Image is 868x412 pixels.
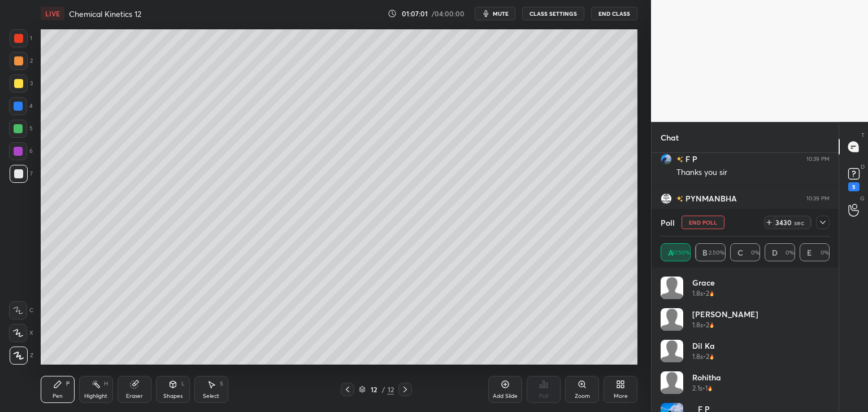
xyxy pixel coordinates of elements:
p: D [861,163,865,171]
div: Pen [53,393,63,399]
div: 2 [10,52,33,70]
h4: Grace [692,277,715,288]
div: P [66,381,70,387]
p: T [861,131,865,139]
div: LIVE [41,7,64,20]
h5: • [703,288,706,299]
div: L [181,381,185,387]
div: Zoom [575,393,590,399]
h6: F P [683,153,697,165]
img: no-rating-badge.077c3623.svg [676,156,683,163]
h6: PYNMANBHA [683,192,737,204]
div: / [381,386,385,393]
div: 12 [368,386,379,393]
img: streak-poll-icon.44701ccd.svg [709,354,714,360]
span: mute [493,10,509,17]
div: 3430 [774,218,792,227]
h5: • [703,320,706,330]
div: C [9,301,33,319]
img: streak-poll-icon.44701ccd.svg [708,385,713,391]
h4: Chemical Kinetics 12 [69,8,141,19]
img: streak-poll-icon.44701ccd.svg [709,322,714,328]
h5: 1.8s [692,352,703,362]
img: no-rating-badge.077c3623.svg [676,196,683,202]
h5: 2.1s [692,383,702,393]
h4: Poll [661,217,675,229]
p: G [860,194,865,203]
div: More [614,393,628,399]
img: default.png [661,308,683,331]
button: mute [475,7,515,20]
button: CLASS SETTINGS [522,7,584,20]
div: Select [203,393,219,399]
img: default.png [661,340,683,362]
div: X [9,324,33,342]
div: 7 [10,165,33,183]
h4: Dil ka [692,340,715,352]
div: 4 [9,97,33,115]
h5: • [703,352,706,362]
div: 6 [9,142,33,160]
h5: 2 [706,320,709,330]
h5: 2 [706,352,709,362]
div: Thanks you sir [676,167,830,178]
h5: • [702,383,705,393]
div: Add Slide [493,393,518,399]
h5: 1.8s [692,288,703,299]
button: End Poll [682,216,724,229]
div: grid [661,277,830,412]
img: default.png [661,277,683,299]
div: Highlight [84,393,107,399]
h5: 1 [705,383,708,393]
img: default.png [661,371,683,394]
div: Shapes [163,393,183,399]
img: streak-poll-icon.44701ccd.svg [709,291,714,296]
div: 3 [10,74,33,93]
div: 5 [848,182,860,191]
div: sec [792,218,806,227]
div: S [220,381,223,387]
p: Chat [652,122,688,152]
div: grid [652,153,839,304]
div: Eraser [126,393,143,399]
div: 12 [387,384,394,395]
h4: rohitha [692,371,721,383]
div: 10:39 PM [806,156,830,163]
div: 1 [10,29,32,47]
div: 10:39 PM [806,195,830,202]
div: 5 [9,120,33,138]
h5: 2 [706,288,709,299]
button: End Class [591,7,637,20]
h4: [PERSON_NAME] [692,308,758,320]
h5: 1.8s [692,320,703,330]
div: H [104,381,108,387]
img: 32eadedbcbd442be98a8f7408f0b4904.jpg [661,154,672,165]
div: TQ SIR [676,207,830,218]
div: Z [10,347,33,365]
img: 22b34a7aa657474a8eac76be24a0c250.jpg [661,193,672,204]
